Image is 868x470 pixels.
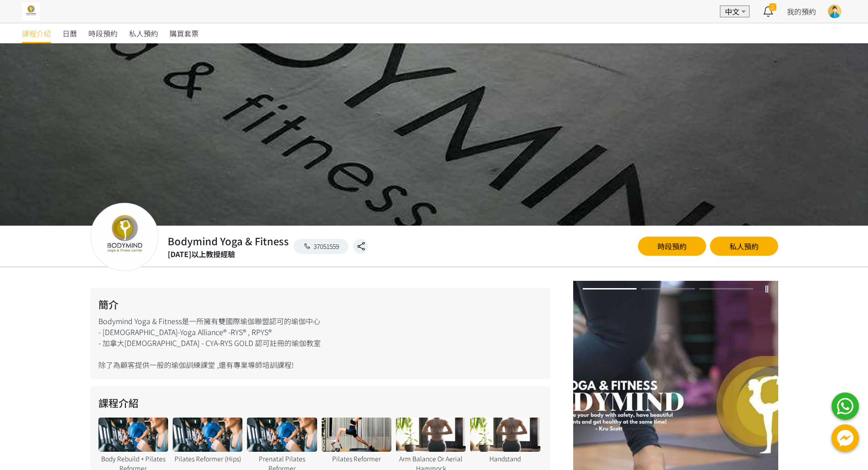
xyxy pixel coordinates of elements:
[168,248,289,259] div: [DATE]以上教授經驗
[173,454,242,464] div: Pilates Reformer (Hips)
[470,454,540,464] div: Handstand
[787,6,816,17] a: 我的預約
[90,288,550,379] div: Bodymind Yoga & Fitness是一所擁有雙國際瑜伽聯盟認可的瑜伽中心 - [DEMOGRAPHIC_DATA]-Yoga Alliance® -RYS® , RPYS® - 加拿...
[62,28,77,39] span: 日曆
[129,28,158,39] span: 私人預約
[129,23,158,43] a: 私人預約
[98,395,542,410] h2: 課程介紹
[293,239,349,254] a: 37051559
[638,237,706,256] a: 時段預約
[169,23,199,43] a: 購買套票
[62,23,77,43] a: 日曆
[22,2,40,21] img: 2I6SeW5W6eYajyVCbz3oJhiE9WWz8sZcVXnArBrK.jpg
[98,297,542,312] h2: 簡介
[22,28,51,39] span: 課程介紹
[88,28,118,39] span: 時段預約
[169,28,199,39] span: 購買套票
[22,23,51,43] a: 課程介紹
[769,3,776,11] span: 2
[322,454,391,464] div: Pilates Reformer
[88,23,118,43] a: 時段預約
[168,233,289,248] h2: Bodymind Yoga & Fitness
[710,237,778,256] a: 私人預約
